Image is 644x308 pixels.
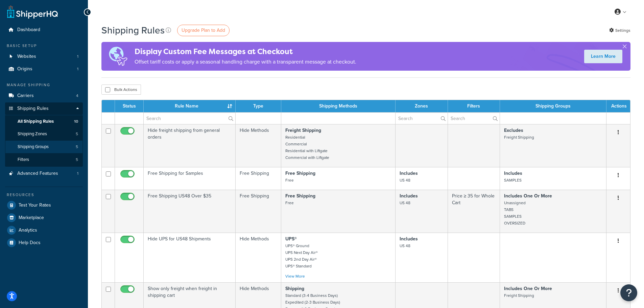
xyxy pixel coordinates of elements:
li: Carriers [5,90,83,102]
div: Basic Setup [5,43,83,49]
strong: Includes [400,235,418,242]
a: Shipping Rules [5,102,83,115]
th: Shipping Methods [281,100,396,112]
li: Filters [5,153,83,166]
a: Help Docs [5,237,83,249]
a: View More [285,273,305,279]
td: Hide UPS for US48 Shipments [144,233,236,282]
div: Manage Shipping [5,82,83,88]
small: UPS® Ground UPS Next Day Air® UPS 2nd Day Air® UPS® Standard [285,243,318,269]
a: Test Your Rates [5,199,83,211]
span: Marketplace [19,215,44,221]
td: Hide Methods [236,124,281,167]
small: Free [285,200,294,206]
strong: Includes [504,170,522,177]
span: Shipping Zones [18,131,47,137]
a: Settings [609,26,630,35]
span: 1 [77,171,78,176]
input: Search [144,113,235,124]
span: 5 [76,144,78,150]
strong: Includes [400,192,418,199]
strong: Freight Shipping [285,127,321,134]
a: ShipperHQ Home [7,5,58,19]
th: Actions [606,100,630,112]
h4: Display Custom Fee Messages at Checkout [135,46,356,57]
strong: Includes [400,170,418,177]
small: Freight Shipping [504,134,534,140]
li: Shipping Rules [5,102,83,167]
p: Offset tariff costs or apply a seasonal handling charge with a transparent message at checkout. [135,57,356,67]
strong: Shipping [285,285,304,292]
span: Dashboard [17,27,40,33]
span: 10 [74,119,78,124]
a: Learn More [584,50,622,63]
strong: Includes One Or More [504,285,552,292]
td: Free Shipping for Samples [144,167,236,190]
span: Shipping Rules [17,106,49,112]
th: Filters [448,100,500,112]
span: Upgrade Plan to Add [182,27,225,34]
td: Hide Methods [236,233,281,282]
small: US 48 [400,177,410,183]
span: Advanced Features [17,171,58,176]
a: Shipping Zones 5 [5,128,83,140]
small: Freight Shipping [504,292,534,299]
span: 1 [77,66,78,72]
img: duties-banner-06bc72dcb5fe05cb3f9472aba00be2ae8eb53ab6f0d8bb03d382ba314ac3c341.png [101,42,135,71]
a: Analytics [5,224,83,236]
small: Free [285,177,294,183]
th: Shipping Groups [500,100,606,112]
a: Filters 5 [5,153,83,166]
li: All Shipping Rules [5,115,83,128]
a: Upgrade Plan to Add [177,25,230,36]
span: Shipping Groups [18,144,49,150]
span: 5 [76,157,78,163]
strong: Free Shipping [285,170,315,177]
li: Shipping Zones [5,128,83,140]
span: 5 [76,131,78,137]
strong: Free Shipping [285,192,315,199]
a: Origins 1 [5,63,83,75]
small: US 48 [400,200,410,206]
td: Free Shipping [236,190,281,233]
span: All Shipping Rules [18,119,54,124]
a: All Shipping Rules 10 [5,115,83,128]
strong: Includes One Or More [504,192,552,199]
a: Shipping Groups 5 [5,141,83,153]
strong: Excludes [504,127,523,134]
td: Free Shipping US48 Over $35 [144,190,236,233]
th: Type [236,100,281,112]
li: Shipping Groups [5,141,83,153]
a: Dashboard [5,24,83,36]
a: Websites 1 [5,50,83,63]
li: Origins [5,63,83,75]
button: Open Resource Center [620,284,637,301]
div: Resources [5,192,83,198]
span: Help Docs [19,240,41,246]
strong: UPS® [285,235,297,242]
a: Marketplace [5,212,83,224]
input: Search [396,113,448,124]
th: Status [115,100,144,112]
li: Websites [5,50,83,63]
td: Price ≥ 35 for Whole Cart [448,190,500,233]
li: Advanced Features [5,167,83,180]
span: Carriers [17,93,34,99]
small: US 48 [400,243,410,249]
button: Bulk Actions [101,85,141,95]
td: Free Shipping [236,167,281,190]
small: SAMPLES [504,177,522,183]
th: Zones [396,100,448,112]
h1: Shipping Rules [101,24,165,37]
span: 1 [77,54,78,60]
small: Unassigned TABS SAMPLES OVERSIZED [504,200,526,226]
span: 4 [76,93,78,99]
span: Filters [18,157,29,163]
a: Carriers 4 [5,90,83,102]
input: Search [448,113,500,124]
